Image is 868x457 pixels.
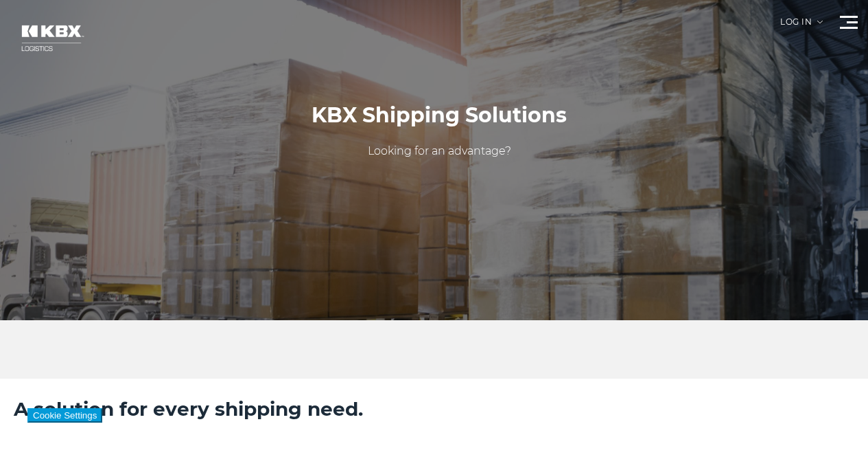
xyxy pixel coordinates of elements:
[780,18,823,36] div: Log in
[27,408,102,423] button: Cookie Settings
[10,14,93,63] img: kbx logo
[312,102,567,129] h1: KBX Shipping Solutions
[817,21,823,23] img: arrow
[312,143,567,159] p: Looking for an advantage?
[14,396,854,422] h2: A solution for every shipping need.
